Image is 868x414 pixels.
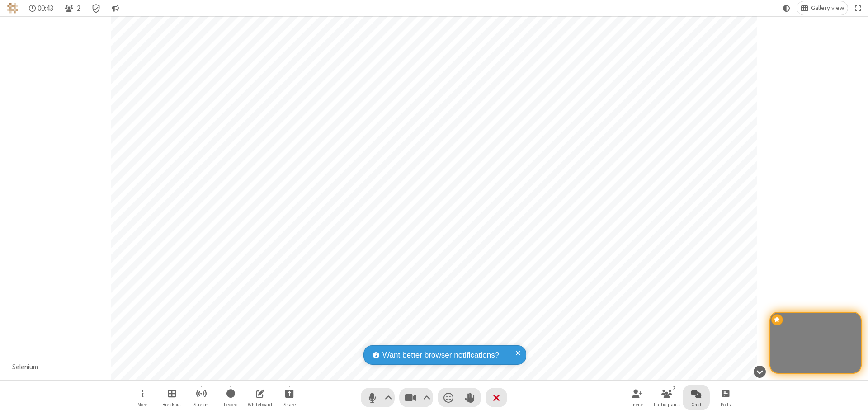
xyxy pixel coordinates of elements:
[779,1,794,15] button: Using system theme
[38,4,53,13] span: 00:43
[683,385,710,410] button: Open chat
[224,402,238,407] span: Record
[193,402,209,407] span: Stream
[283,402,296,407] span: Share
[382,388,395,407] button: Audio settings
[486,388,507,407] button: End or leave meeting
[188,385,215,410] button: Start streaming
[750,361,769,382] button: Hide
[248,402,272,407] span: Whiteboard
[653,385,680,410] button: Open participant list
[670,384,678,392] div: 2
[162,402,181,407] span: Breakout
[691,402,702,407] span: Chat
[721,402,731,407] span: Polls
[129,385,156,410] button: Open menu
[438,388,459,407] button: Send a reaction
[851,1,865,15] button: Fullscreen
[61,1,84,15] button: Open participant list
[217,385,244,410] button: Start recording
[88,1,105,15] div: Meeting details Encryption enabled
[624,385,651,410] button: Invite participants (⌘+Shift+I)
[632,402,643,407] span: Invite
[459,388,481,407] button: Raise hand
[654,402,680,407] span: Participants
[382,349,499,361] span: Want better browser notifications?
[9,362,42,372] div: Selenium
[137,402,147,407] span: More
[399,388,433,407] button: Stop video (⌘+Shift+V)
[811,5,844,12] span: Gallery view
[7,3,18,14] img: QA Selenium DO NOT DELETE OR CHANGE
[108,1,123,15] button: Conversation
[712,385,739,410] button: Open poll
[246,385,274,410] button: Open shared whiteboard
[158,385,185,410] button: Manage Breakout Rooms
[25,1,57,15] div: Timer
[797,1,848,15] button: Change layout
[361,388,395,407] button: Mute (⌘+Shift+A)
[77,4,80,13] span: 2
[276,385,303,410] button: Start sharing
[421,388,433,407] button: Video setting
